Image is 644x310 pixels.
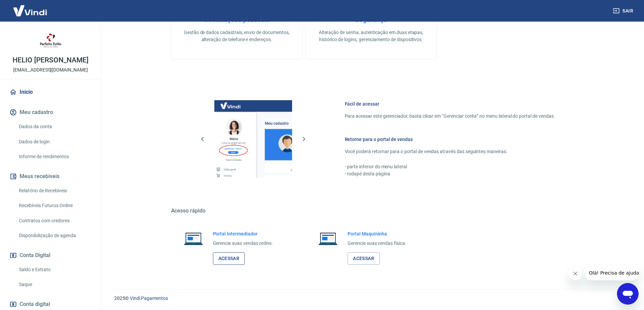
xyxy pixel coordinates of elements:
[4,5,57,10] span: Olá! Precisa de ajuda?
[114,295,628,302] p: 2025 ©
[345,101,555,107] h6: Fácil de acessar
[179,230,208,247] img: Imagem de um notebook aberto
[16,184,93,198] a: Relatório de Recebíveis
[16,199,93,213] a: Recebíveis Futuros Online
[314,230,342,247] img: Imagem de um notebook aberto
[16,120,93,134] a: Dados da conta
[16,135,93,149] a: Dados de login
[617,283,639,305] iframe: Botão para abrir a janela de mensagens
[585,265,639,280] iframe: Mensagem da empresa
[612,5,636,17] button: Sair
[569,267,582,280] iframe: Fechar mensagem
[345,170,555,177] p: - rodapé desta página
[345,113,555,120] p: Para acessar este gerenciador, basta clicar em “Gerenciar conta” no menu lateral do portal de ven...
[16,229,93,243] a: Disponibilização de agenda
[316,29,426,43] p: Alteração de senha, autenticação em duas etapas, histórico de logins, gerenciamento de dispositivos.
[213,240,273,247] p: Gerencie suas vendas online.
[37,27,64,54] img: 80f418c5-397f-4837-b103-5465cacecc94.jpeg
[13,57,88,64] p: HELIO [PERSON_NAME]
[16,150,93,164] a: Informe de rendimentos
[345,136,555,143] h6: Retorne para o portal de vendas
[348,240,406,247] p: Gerencie suas vendas física.
[16,263,93,277] a: Saldo e Extrato
[8,0,52,21] img: Vindi
[130,295,168,301] a: Vindi Pagamentos
[348,252,380,265] a: Acessar
[345,148,555,155] p: Você poderá retornar para o portal de vendas através das seguintes maneiras:
[171,207,571,214] h5: Acesso rápido
[348,230,406,237] h6: Portal Maquininha
[8,169,93,184] button: Meus recebíveis
[213,252,245,265] a: Acessar
[8,85,93,100] a: Início
[8,105,93,120] button: Meu cadastro
[16,278,93,291] a: Saque
[8,248,93,263] button: Conta Digital
[16,214,93,228] a: Contratos com credores
[214,100,292,178] img: Imagem da dashboard mostrando o botão de gerenciar conta na sidebar no lado esquerdo
[345,163,555,170] p: - parte inferior do menu lateral
[13,66,88,74] p: [EMAIL_ADDRESS][DOMAIN_NAME]
[213,230,273,237] h6: Portal Intermediador
[182,29,291,43] p: Gestão de dados cadastrais, envio de documentos, alteração de telefone e endereços.
[20,300,50,309] span: Conta digital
